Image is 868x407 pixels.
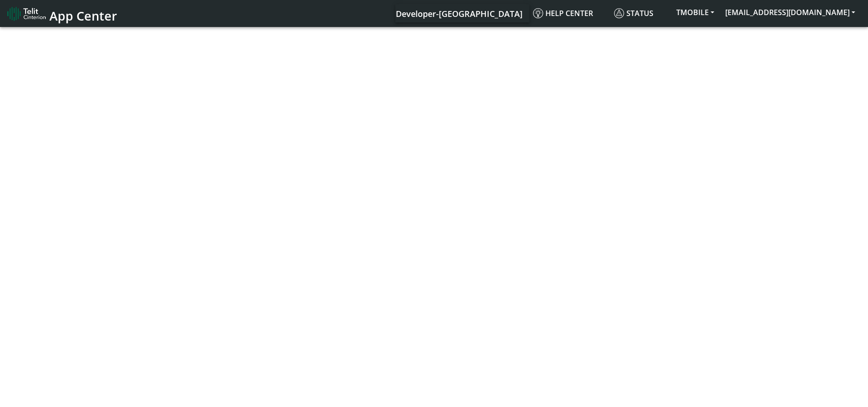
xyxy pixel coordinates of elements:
[7,4,116,23] a: App Center
[395,4,522,22] a: Your current platform instance
[49,7,117,24] span: App Center
[396,8,523,19] span: Developer-[GEOGRAPHIC_DATA]
[533,8,543,18] img: knowledge.svg
[671,4,720,21] button: TMOBILE
[529,4,610,22] a: Help center
[610,4,671,22] a: Status
[533,8,593,18] span: Help center
[614,8,653,18] span: Status
[614,8,624,18] img: status.svg
[720,4,861,21] button: [EMAIL_ADDRESS][DOMAIN_NAME]
[7,6,46,21] img: logo-telit-cinterion-gw-new.png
